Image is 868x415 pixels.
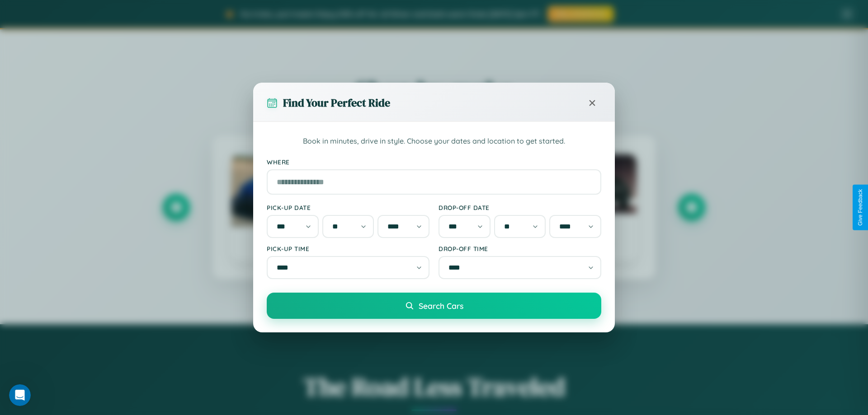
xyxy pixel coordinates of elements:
[439,204,601,211] label: Drop-off Date
[267,135,601,147] p: Book in minutes, drive in style. Choose your dates and location to get started.
[439,245,601,252] label: Drop-off Time
[267,158,601,166] label: Where
[267,245,429,252] label: Pick-up Time
[267,204,429,211] label: Pick-up Date
[283,95,390,110] h3: Find Your Perfect Ride
[419,301,463,311] span: Search Cars
[267,293,601,319] button: Search Cars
